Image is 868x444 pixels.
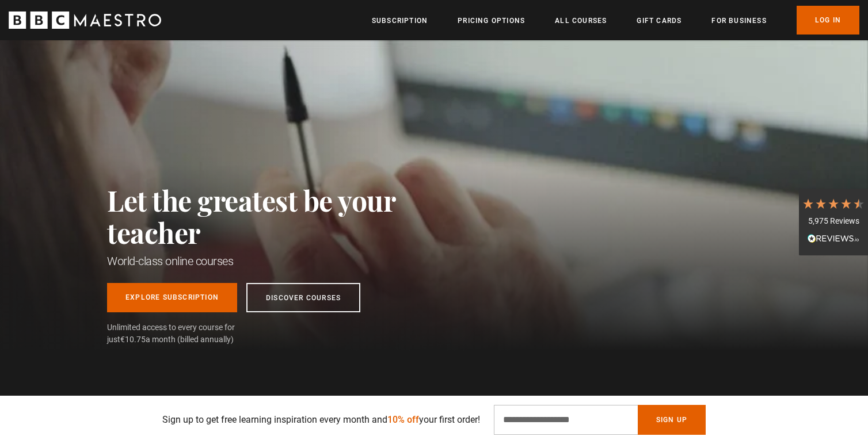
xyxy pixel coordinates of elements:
span: 10% off [387,414,419,425]
span: Unlimited access to every course for just a month (billed annually) [107,321,262,346]
a: All Courses [555,15,607,26]
a: Gift Cards [637,15,682,26]
a: For business [711,15,766,26]
div: Read All Reviews [802,233,865,247]
img: REVIEWS.io [808,234,859,242]
div: 5,975 Reviews [802,216,865,227]
a: Subscription [372,15,428,26]
button: Sign Up [638,405,706,435]
a: Log In [797,6,859,35]
p: Sign up to get free learning inspiration every month and your first order! [162,413,480,427]
nav: Primary [372,6,859,35]
h2: Let the greatest be your teacher [107,184,447,248]
span: €10.75 [120,335,146,344]
a: Pricing Options [458,15,525,26]
a: Discover Courses [246,283,360,312]
div: 4.7 Stars [802,197,865,210]
a: Explore Subscription [107,283,237,312]
div: 5,975 ReviewsRead All Reviews [799,189,868,255]
svg: BBC Maestro [9,12,161,29]
h1: World-class online courses [107,253,447,269]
